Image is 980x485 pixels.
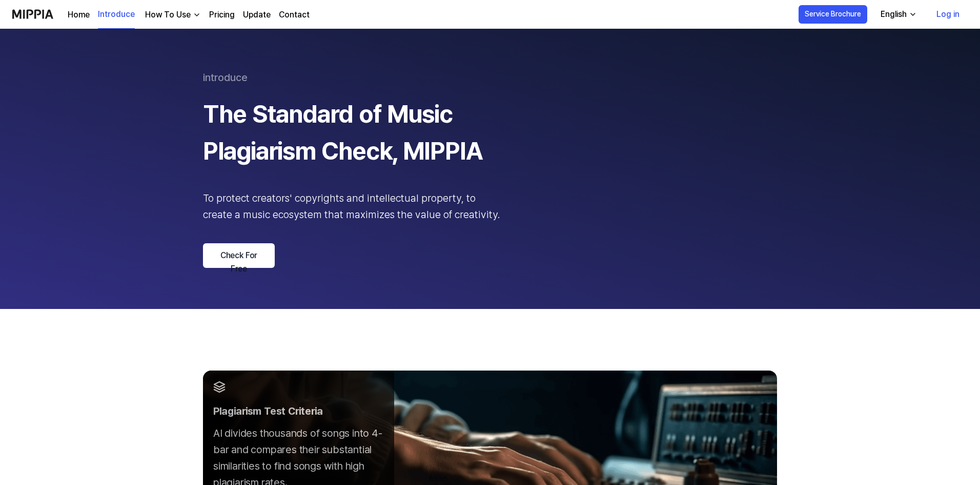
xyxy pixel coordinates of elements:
[98,1,135,29] a: Introduce
[872,4,923,25] button: English
[143,9,193,21] div: How To Use
[209,9,235,21] a: Pricing
[203,70,777,85] div: introduce
[203,190,500,223] div: To protect creators' copyrights and intellectual property, to create a music ecosystem that maxim...
[213,403,384,419] div: Plagiarism Test Criteria
[243,9,271,21] a: Update
[279,9,310,21] a: Contact
[68,9,90,21] a: Home
[203,243,275,268] a: Check For Free
[799,5,867,24] button: Service Brochure
[213,381,226,393] img: layer
[203,95,500,169] div: The Standard of Music Plagiarism Check, MIPPIA
[143,9,201,21] button: How To Use
[193,11,201,19] img: down
[879,8,909,21] div: English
